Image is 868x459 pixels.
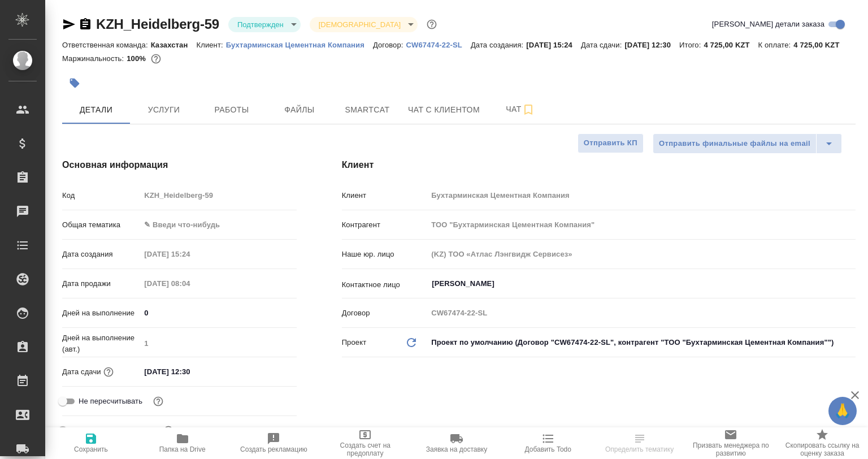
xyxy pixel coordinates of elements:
button: Определить тематику [594,427,685,459]
button: Скопировать ссылку для ЯМессенджера [62,18,76,31]
button: Включи, если не хочешь, чтобы указанная дата сдачи изменилась после переставления заказа в 'Подтв... [151,394,166,409]
p: Договор: [373,41,406,49]
svg: Подписаться [522,103,535,116]
a: CW67474-22-SL [406,40,471,49]
input: Пустое поле [140,246,239,262]
p: Дата сдачи [62,366,101,378]
button: Сохранить [45,427,137,459]
input: Пустое поле [427,187,856,203]
p: Дней на выполнение [62,308,140,319]
span: Создать счет на предоплату [326,441,404,457]
button: Призвать менеджера по развитию [685,427,776,459]
span: Отправить финальные файлы на email [659,137,810,150]
span: Папка на Drive [159,445,206,453]
a: Бухтарминская Цементная Компания [226,40,373,49]
p: Итого: [679,41,704,49]
span: Скопировать ссылку на оценку заказа [783,441,861,457]
p: [DATE] 12:30 [624,41,679,49]
span: Отправить КП [584,137,637,150]
span: Заявка на доставку [426,445,487,453]
span: Услуги [137,103,191,117]
div: Проект по умолчанию (Договор "CW67474-22-SL", контрагент "ТОО "Бухтарминская Цементная Компания"") [427,333,856,352]
span: Создать рекламацию [240,445,307,453]
p: Ответственная команда: [62,41,151,49]
div: Подтвержден [310,17,418,32]
input: Пустое поле [140,187,296,203]
div: ✎ Введи что-нибудь [140,215,296,235]
p: Клиент: [196,41,225,49]
p: Дата сдачи: [581,41,624,49]
div: Подтвержден [228,17,301,32]
input: Пустое поле [427,246,856,262]
div: split button [653,133,842,154]
input: Пустое поле [427,305,856,321]
span: Детали [69,103,123,117]
input: Пустое поле [140,275,239,292]
span: 🙏 [833,399,852,423]
button: [DEMOGRAPHIC_DATA] [315,20,404,29]
p: Контрагент [342,219,428,231]
p: 4 725,00 KZT [793,41,848,49]
span: Работы [205,103,259,117]
span: Не пересчитывать [79,396,142,407]
button: Подтвержден [234,20,287,29]
p: Контактное лицо [342,279,428,291]
p: Дата продажи [62,278,140,289]
input: Пустое поле [140,335,296,352]
input: ✎ Введи что-нибудь [140,305,296,321]
p: Общая тематика [62,219,140,231]
p: CW67474-22-SL [406,41,471,49]
span: Чат [493,102,548,116]
p: Код [62,190,140,201]
p: Дней на выполнение (авт.) [62,332,140,355]
p: Наше юр. лицо [342,249,428,260]
p: Дата создания: [471,41,526,49]
button: Папка на Drive [137,427,228,459]
button: Добавить Todo [502,427,594,459]
button: Создать рекламацию [228,427,320,459]
input: Пустое поле [427,216,856,233]
p: Проект [342,337,367,348]
p: Казахстан [151,41,197,49]
input: ✎ Введи что-нибудь [140,363,239,380]
button: Отправить КП [578,133,644,153]
button: Доп статусы указывают на важность/срочность заказа [424,17,439,32]
button: 🙏 [828,397,857,425]
button: Добавить тэг [62,71,87,96]
span: Определить тематику [605,445,674,453]
p: 4 725,00 KZT [704,41,758,49]
p: Маржинальность: [62,54,127,63]
button: Создать счет на предоплату [319,427,411,459]
p: Бухтарминская Цементная Компания [226,41,373,49]
span: Сохранить [74,445,108,453]
span: Smartcat [340,103,394,117]
p: К оплате: [758,41,794,49]
span: Добавить Todo [525,445,571,453]
p: [DATE] 15:24 [526,41,581,49]
h4: Основная информация [62,158,297,172]
p: Договор [342,308,428,319]
button: Скопировать ссылку [79,18,92,31]
span: Файлы [272,103,327,117]
button: 0.00 KZT; [149,51,163,66]
h4: Клиент [342,158,856,172]
button: Заявка на доставку [411,427,502,459]
div: ✎ Введи что-нибудь [144,219,283,231]
span: Чат с клиентом [408,103,480,117]
span: Учитывать выходные [79,425,153,436]
button: Скопировать ссылку на оценку заказа [776,427,868,459]
button: Выбери, если сб и вс нужно считать рабочими днями для выполнения заказа. [161,423,176,438]
span: Призвать менеджера по развитию [692,441,770,457]
button: Отправить финальные файлы на email [653,133,817,154]
p: 100% [127,54,149,63]
button: Если добавить услуги и заполнить их объемом, то дата рассчитается автоматически [101,365,116,379]
a: KZH_Heidelberg-59 [96,16,219,32]
span: [PERSON_NAME] детали заказа [712,19,824,30]
button: Open [849,283,852,285]
p: Клиент [342,190,428,201]
p: Дата создания [62,249,140,260]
